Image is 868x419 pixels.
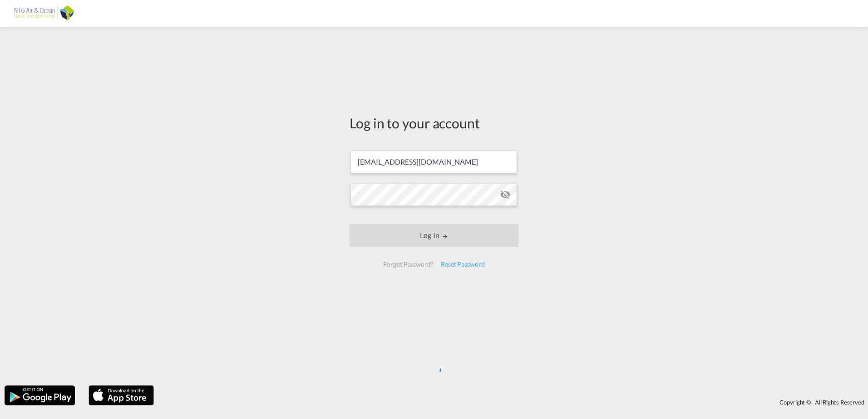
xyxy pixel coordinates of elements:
[88,385,155,406] img: apple.png
[14,4,75,24] img: af31b1c0b01f11ecbc353f8e72265e29.png
[4,385,76,406] img: google.png
[500,189,511,200] md-icon: icon-eye-off
[350,151,517,173] input: Enter email/phone number
[380,256,437,273] div: Forgot Password?
[158,395,868,410] div: Copyright © . All Rights Reserved
[437,256,488,273] div: Reset Password
[350,113,518,132] div: Log in to your account
[350,224,518,247] button: LOGIN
